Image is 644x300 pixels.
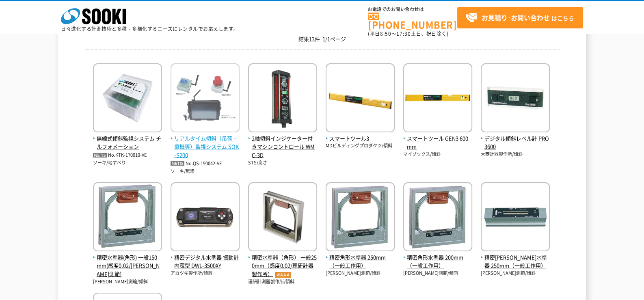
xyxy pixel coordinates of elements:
[481,63,550,134] img: PRO3600
[368,30,448,37] span: (平日 ～ 土日、祝日除く)
[93,151,162,160] p: No.KTK-170010-VE
[368,13,457,29] a: [PHONE_NUMBER]
[248,278,317,285] p: 理研計測器製作所/傾斜
[171,126,240,160] a: リアルタイム傾斜（吊荷・重機等）監視システム SOK-S200
[171,270,240,277] p: アカツキ製作所/傾斜
[482,13,550,22] strong: お見積り･お問い合わせ
[481,126,550,151] a: デジタル傾斜レベル計 PRO3600
[93,126,162,151] a: 無線式傾斜監視システム チルフォメーション
[248,63,317,134] img: WMC-3D
[248,245,317,278] a: 精密水準器（角形） 一般250mm（感度0.02/理研計器製作所）オススメ
[403,63,472,134] img: GEN3 600mm
[481,245,550,270] a: 精密[PERSON_NAME]水準器 250mm（一般工作用）
[481,151,550,158] p: 大菱計器製作所/傾斜
[481,253,550,270] span: 精密[PERSON_NAME]水準器 250mm（一般工作用）
[248,134,317,160] span: 2軸傾斜インジケーター付きマシンコントロール WMC-3D
[403,182,472,253] img: 200mm（一般工作用）
[481,134,550,151] span: デジタル傾斜レベル計 PRO3600
[326,245,395,270] a: 精密角形水準器 250mm（一般工作用）
[457,7,583,28] a: お見積り･お問い合わせはこちら
[248,182,317,253] img: 一般250mm（感度0.02/理研計器製作所）
[326,134,395,143] span: スマートツール3
[326,253,395,270] span: 精密角形水準器 250mm（一般工作用）
[403,151,472,158] p: マイゾックス/傾斜
[171,253,240,270] span: 精密デジタル水準器 振動計内蔵型 DWL-3500XY
[326,270,395,277] p: [PERSON_NAME]測範/傾斜
[248,253,317,278] span: 精密水準器（角形） 一般250mm（感度0.02/理研計器製作所）
[403,253,472,270] span: 精密角形水準器 200mm（一般工作用）
[171,160,240,168] p: No.QS-190042-VE
[403,245,472,270] a: 精密角形水準器 200mm（一般工作用）
[171,134,240,160] span: リアルタイム傾斜（吊荷・重機等）監視システム SOK-S200
[326,182,395,253] img: 250mm（一般工作用）
[93,182,162,253] img: 一般150mm(感度0.02/新潟理研測範)
[248,126,317,160] a: 2軸傾斜インジケーター付きマシンコントロール WMC-3D
[93,253,162,278] span: 精密水準器(角形) 一般150mm(感度0.02/[PERSON_NAME]測範)
[93,278,162,285] p: [PERSON_NAME]測範/傾斜
[326,126,395,143] a: スマートツール3
[368,7,457,12] span: お電話でのお問い合わせは
[84,35,560,43] p: 結果13件 1/1ページ
[171,182,240,253] img: DWL-3500XY
[93,160,162,166] p: ソーキ/地すべり
[93,134,162,151] span: 無線式傾斜監視システム チルフォメーション
[171,63,240,134] img: SOK-S200
[93,63,162,134] img: チルフォメーション
[171,168,240,175] p: ソーキ/無線
[403,270,472,277] p: [PERSON_NAME]測範/傾斜
[481,182,550,253] img: 250mm（一般工作用）
[273,272,293,278] img: オススメ
[171,245,240,270] a: 精密デジタル水準器 振動計内蔵型 DWL-3500XY
[403,134,472,151] span: スマートツール GEN3 600mm
[403,126,472,151] a: スマートツール GEN3 600mm
[380,30,391,37] span: 8:50
[396,30,411,37] span: 17:30
[465,12,574,24] span: はこちら
[248,160,317,166] p: STS/高さ
[481,270,550,277] p: [PERSON_NAME]測範/傾斜
[93,245,162,278] a: 精密水準器(角形) 一般150mm(感度0.02/[PERSON_NAME]測範)
[326,142,395,149] p: MDビルディングプロダクツ/傾斜
[61,26,239,31] p: 日々進化する計測技術と多種・多様化するニーズにレンタルでお応えします。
